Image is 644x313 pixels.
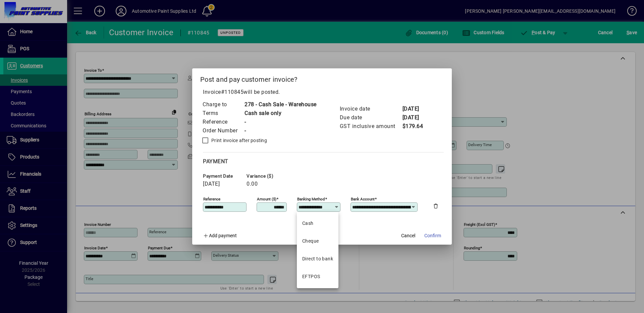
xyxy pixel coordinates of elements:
span: [DATE] [203,181,220,187]
td: [DATE] [402,113,429,122]
span: Variance ($) [247,174,287,179]
span: Payment [203,158,228,165]
mat-label: Banking method [297,196,325,201]
td: - [244,126,317,135]
mat-option: Cheque [297,232,338,250]
td: Invoice date [339,105,402,113]
button: Add payment [200,230,239,242]
mat-label: Amount ($) [257,196,276,201]
td: Reference [202,118,244,126]
span: Confirm [424,232,441,239]
mat-label: Bank Account [351,196,375,201]
div: Cheque [302,238,319,245]
td: Order Number [202,126,244,135]
span: 0.00 [247,181,258,187]
mat-option: EFTPOS [297,268,338,286]
button: Confirm [422,230,444,242]
td: [DATE] [402,105,429,113]
td: Cash sale only [244,109,317,118]
mat-option: Cash [297,214,338,232]
td: $179.64 [402,122,429,131]
td: Terms [202,109,244,118]
td: - [244,118,317,126]
div: Cash [302,220,314,227]
div: EFTPOS [302,273,320,280]
span: Payment date [203,174,243,179]
td: GST inclusive amount [339,122,402,131]
span: #110845 [221,89,244,95]
h2: Post and pay customer invoice? [192,68,452,88]
span: Add payment [209,233,237,238]
p: Invoice will be posted . [200,88,444,96]
div: Direct to bank [302,255,333,262]
span: Cancel [401,232,415,239]
label: Print invoice after posting [210,137,267,144]
button: Cancel [397,230,419,242]
mat-label: Reference [203,196,220,201]
mat-option: Direct to bank [297,250,338,268]
td: Charge to [202,100,244,109]
td: Due date [339,113,402,122]
td: 278 - Cash Sale - Warehouse [244,100,317,109]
